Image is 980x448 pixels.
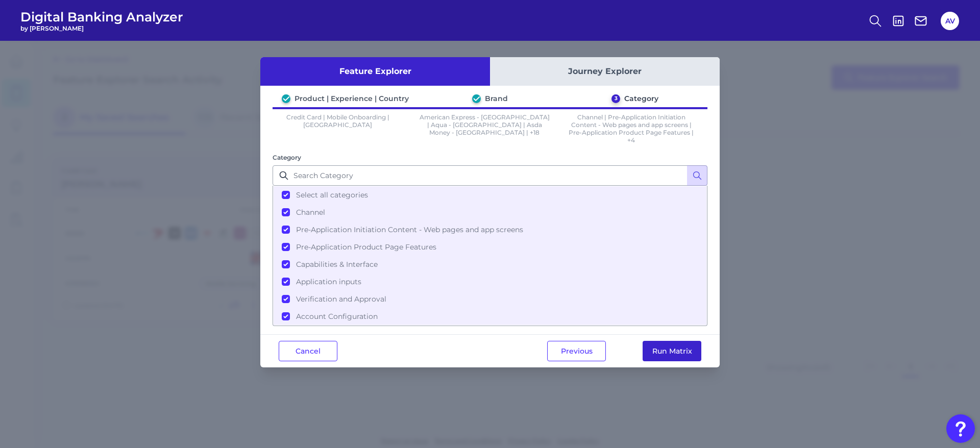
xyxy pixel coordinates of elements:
button: Application inputs [274,273,706,290]
span: Digital Banking Analyzer [20,9,183,24]
div: Product | Experience | Country [295,94,409,103]
button: Run Matrix [643,341,701,361]
p: American Express - [GEOGRAPHIC_DATA] | Aqua - [GEOGRAPHIC_DATA] | Asda Money - [GEOGRAPHIC_DATA] ... [420,113,550,144]
button: Pre-Application Initiation Content - Web pages and app screens [274,221,706,238]
button: Verification and Approval [274,290,706,308]
span: Account Configuration [296,312,378,321]
span: Pre-Application Initiation Content - Web pages and app screens [296,225,523,234]
span: by [PERSON_NAME] [20,24,183,32]
button: Capabilities & Interface [274,256,706,273]
button: Feature Explorer [260,57,490,86]
button: AV [941,12,959,30]
button: Previous [547,341,606,361]
span: Select all categories [296,190,368,200]
button: Cancel [279,341,337,361]
button: Select all categories [274,186,706,204]
label: Category [273,154,301,161]
button: Journey Explorer [490,57,720,86]
div: 3 [611,94,620,103]
button: Pre-Application Product Page Features [274,238,706,256]
button: Open Resource Center [946,414,975,443]
div: Category [624,94,658,103]
p: Credit Card | Mobile Onboarding | [GEOGRAPHIC_DATA] [273,113,403,144]
span: Channel [296,208,325,217]
span: Pre-Application Product Page Features [296,242,436,252]
div: Brand [485,94,508,103]
button: Channel [274,204,706,221]
input: Search Category [273,165,707,186]
p: Channel | Pre-Application Initiation Content - Web pages and app screens | Pre-Application Produc... [566,113,697,144]
span: Verification and Approval [296,294,386,304]
span: Capabilities & Interface [296,260,378,269]
button: Account Configuration [274,308,706,325]
span: Application inputs [296,277,361,286]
